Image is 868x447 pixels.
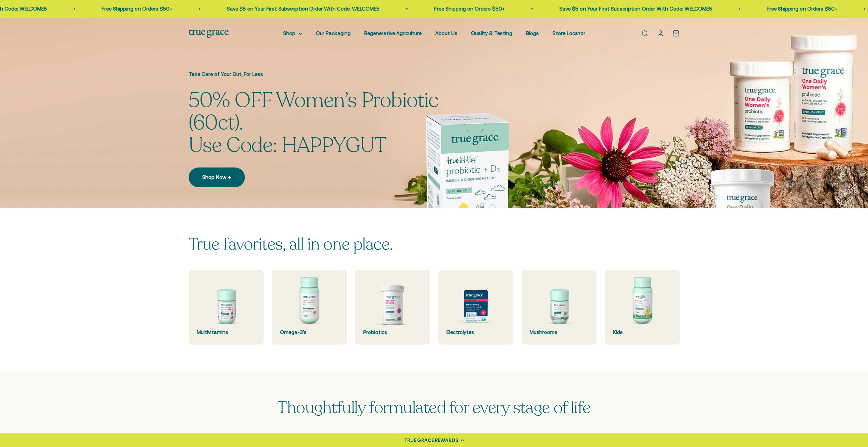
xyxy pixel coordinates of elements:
[613,328,672,336] div: Kids
[189,167,245,187] a: Shop Now →
[364,30,422,36] a: Regenerative Agriculture
[189,70,489,78] p: Take Care of Your Gut, For Less
[189,233,393,255] split-lines: True favorites, all in one place.
[431,6,502,12] a: Free Shipping on Orders $50+
[530,328,588,336] div: Mushrooms
[224,5,377,13] p: Save $5 on Your First Subscription Order With Code: WELCOME5
[553,30,585,36] a: Store Locator
[764,6,834,12] a: Free Shipping on Orders $50+
[280,328,339,336] div: Omega-3's
[605,270,680,345] a: Kids
[189,270,264,345] a: Multivitamins
[811,178,822,189] button: 3
[783,178,794,189] button: 1
[404,437,458,444] div: TRUE GRACE REWARDS
[283,29,302,37] summary: Shop
[824,178,835,189] button: 4
[838,178,849,189] button: 5
[189,109,489,159] split-lines: 50% OFF Women’s Probiotic (60ct). Use Code: HAPPYGUT
[363,328,422,336] div: Probiotics
[797,178,808,189] button: 2
[272,270,347,345] a: Omega-3's
[277,397,590,419] span: Thoughtfully formulated for every stage of life
[446,328,505,336] div: Electrolytes
[471,30,512,36] a: Quality & Testing
[521,270,597,345] a: Mushrooms
[556,5,709,13] p: Save $5 on Your First Subscription Order With Code: WELCOME5
[526,30,539,36] a: Blogs
[355,270,430,345] a: Probiotics
[316,30,351,36] a: Our Packaging
[99,6,169,12] a: Free Shipping on Orders $50+
[435,30,457,36] a: About Us
[438,270,513,345] a: Electrolytes
[197,328,255,336] div: Multivitamins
